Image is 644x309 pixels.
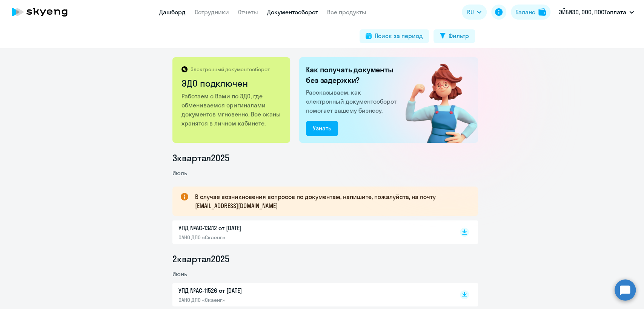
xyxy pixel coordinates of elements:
[267,8,318,16] a: Документооборот
[172,169,187,177] span: Июль
[178,223,444,241] a: УПД №AC-13412 от [DATE]ОАНО ДПО «Скаенг»
[515,8,535,17] div: Баланс
[559,8,626,17] p: ЭЙБИЭС, ООО, ПОСТоплата
[360,29,429,43] button: Поиск за период
[306,88,400,115] p: Рассказываем, как электронный документооборот помогает вашему бизнесу.
[195,8,229,16] a: Сотрудники
[159,8,186,16] a: Дашборд
[462,5,487,20] button: RU
[178,286,337,295] p: УПД №AC-11526 от [DATE]
[393,57,478,143] img: connected
[172,253,478,265] li: 2 квартал 2025
[191,66,270,73] p: Электронный документооборот
[195,192,464,210] p: В случае возникновения вопросов по документам, напишите, пожалуйста, на почту [EMAIL_ADDRESS][DOM...
[181,77,282,89] h2: ЭДО подключен
[313,124,331,133] div: Узнать
[449,31,469,40] div: Фильтр
[178,286,444,303] a: УПД №AC-11526 от [DATE]ОАНО ДПО «Скаенг»
[375,31,423,40] div: Поиск за период
[178,223,337,233] p: УПД №AC-13412 от [DATE]
[172,270,187,278] span: Июнь
[306,64,400,86] h2: Как получать документы без задержки?
[511,5,550,20] button: Балансbalance
[538,8,546,16] img: balance
[181,92,282,128] p: Работаем с Вами по ЭДО, где обмениваемся оригиналами документов мгновенно. Все сканы хранятся в л...
[555,3,638,21] button: ЭЙБИЭС, ООО, ПОСТоплата
[172,152,478,164] li: 3 квартал 2025
[178,234,337,241] p: ОАНО ДПО «Скаенг»
[467,8,474,17] span: RU
[238,8,258,16] a: Отчеты
[178,297,337,303] p: ОАНО ДПО «Скаенг»
[433,29,475,43] button: Фильтр
[327,8,366,16] a: Все продукты
[306,121,338,136] button: Узнать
